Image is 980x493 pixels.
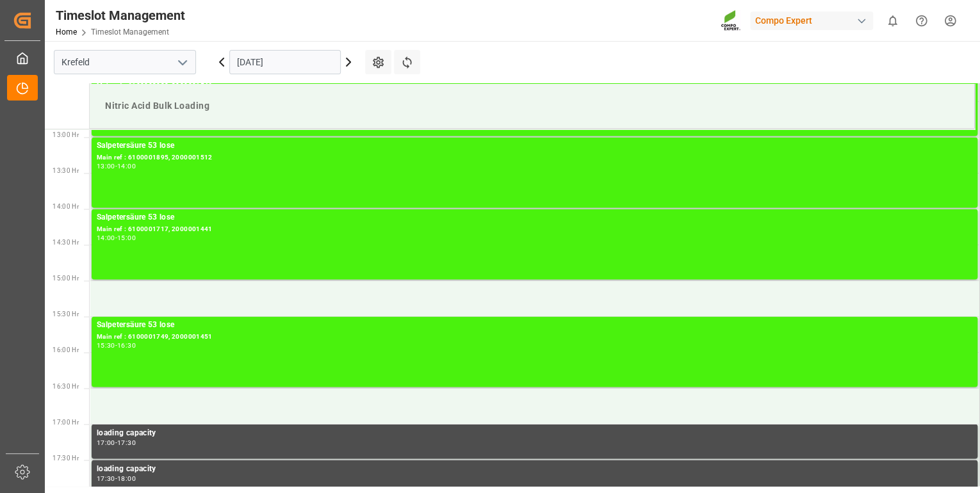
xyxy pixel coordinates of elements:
[53,346,79,353] span: 16:00 Hr
[97,439,115,445] div: 17:00
[100,94,964,118] div: Nitric Acid Bulk Loading
[97,462,972,475] div: loading capacity
[97,235,115,241] div: 14:00
[53,239,79,246] span: 14:30 Hr
[53,131,79,138] span: 13:00 Hr
[117,343,136,348] div: 16:30
[750,12,873,30] div: Compo Expert
[53,203,79,210] span: 14:00 Hr
[97,475,115,481] div: 17:30
[907,6,936,35] button: Help Center
[53,311,79,318] span: 15:30 Hr
[117,235,136,241] div: 15:00
[97,140,972,152] div: Salpetersäure 53 lose
[97,224,972,235] div: Main ref : 6100001717, 2000001441
[53,167,79,174] span: 13:30 Hr
[115,163,117,169] div: -
[56,28,77,36] a: Home
[54,50,196,74] input: Type to search/select
[53,454,79,461] span: 17:30 Hr
[115,235,117,241] div: -
[115,475,117,481] div: -
[117,163,136,169] div: 14:00
[750,8,878,33] button: Compo Expert
[53,382,79,389] span: 16:30 Hr
[721,10,741,32] img: Screenshot%202023-09-29%20at%2010.02.21.png_1712312052.png
[97,426,972,439] div: loading capacity
[878,6,907,35] button: show 0 new notifications
[97,319,972,332] div: Salpetersäure 53 lose
[97,163,115,169] div: 13:00
[172,53,192,72] button: open menu
[229,50,341,74] input: DD.MM.YYYY
[115,439,117,445] div: -
[56,6,185,25] div: Timeslot Management
[117,439,136,445] div: 17:30
[117,475,136,481] div: 18:00
[97,343,115,348] div: 15:30
[53,418,79,425] span: 17:00 Hr
[97,152,972,163] div: Main ref : 6100001895, 2000001512
[97,211,972,224] div: Salpetersäure 53 lose
[53,275,79,282] span: 15:00 Hr
[97,332,972,343] div: Main ref : 6100001749, 2000001451
[115,343,117,348] div: -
